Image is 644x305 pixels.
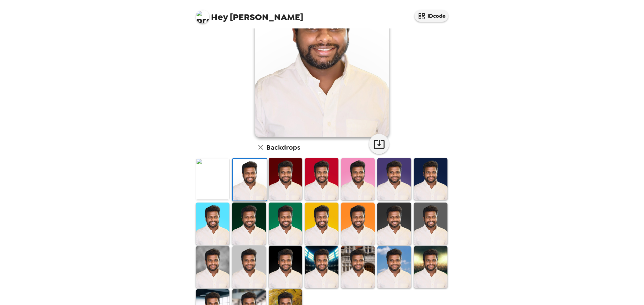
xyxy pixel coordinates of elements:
span: Hey [211,11,228,23]
img: Original [196,158,229,200]
img: profile pic [196,10,209,23]
button: IDcode [415,10,448,22]
span: [PERSON_NAME] [196,7,303,22]
h6: Backdrops [266,142,300,153]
